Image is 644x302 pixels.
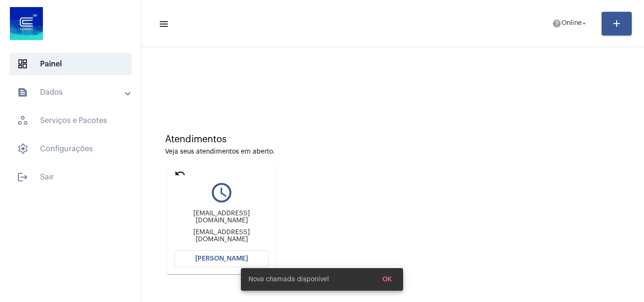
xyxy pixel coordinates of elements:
[17,87,28,98] mat-icon: sidenav icon
[165,134,620,145] div: Atendimentos
[17,171,28,183] mat-icon: sidenav icon
[174,229,269,243] div: [EMAIL_ADDRESS][DOMAIN_NAME]
[611,18,622,29] mat-icon: add
[9,109,132,132] span: Serviços e Pacotes
[174,250,269,267] button: [PERSON_NAME]
[17,143,28,155] span: sidenav icon
[9,53,132,75] span: Painel
[17,87,126,98] mat-panel-title: Dados
[174,181,269,204] mat-icon: query_builder
[561,20,582,27] span: Online
[17,58,28,70] span: sidenav icon
[158,18,168,30] mat-icon: sidenav icon
[195,255,248,262] span: [PERSON_NAME]
[174,168,186,179] mat-icon: undo
[552,19,561,28] mat-icon: help
[375,271,399,288] button: OK
[165,148,620,155] div: Veja seus atendimentos em aberto.
[174,210,269,224] div: [EMAIL_ADDRESS][DOMAIN_NAME]
[6,81,141,104] mat-expansion-panel-header: sidenav iconDados
[382,276,392,283] span: OK
[546,14,594,33] button: Online
[8,5,45,42] img: d4669ae0-8c07-2337-4f67-34b0df7f5ae4.jpeg
[9,166,132,188] span: Sair
[580,19,588,28] mat-icon: arrow_drop_down
[9,138,132,160] span: Configurações
[248,275,329,284] span: Nova chamada disponível
[17,115,28,126] span: sidenav icon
